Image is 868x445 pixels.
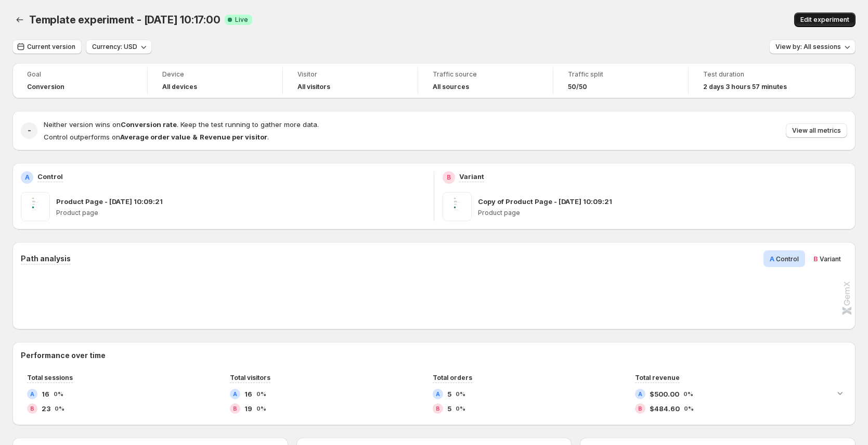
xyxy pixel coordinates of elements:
[200,133,267,141] strong: Revenue per visitor
[800,16,849,24] span: Edit experiment
[568,69,673,92] a: Traffic split50/50
[478,196,612,207] p: Copy of Product Page - [DATE] 10:09:21
[162,83,197,91] h4: All devices
[21,253,71,264] h3: Path analysis
[447,173,451,182] h2: B
[703,69,809,92] a: Test duration2 days 3 hours 57 minutes
[162,69,268,92] a: DeviceAll devices
[230,374,270,382] span: Total visitors
[256,405,266,412] span: 0%
[12,40,82,54] button: Current version
[436,405,440,412] h2: B
[433,70,538,79] span: Traffic source
[54,391,63,397] span: 0%
[792,126,841,135] span: View all metrics
[703,83,787,91] span: 2 days 3 hours 57 minutes
[29,14,221,26] span: Template experiment - [DATE] 10:17:00
[192,133,198,141] strong: &
[244,389,252,399] span: 16
[42,403,50,414] span: 23
[433,69,538,92] a: Traffic sourceAll sources
[447,389,451,399] span: 5
[813,255,818,263] span: B
[638,405,642,412] h2: B
[447,403,451,414] span: 5
[650,403,680,414] span: $484.60
[684,405,694,412] span: 0%
[769,40,856,54] button: View by: All sessions
[12,12,27,27] button: Back
[775,43,841,51] span: View by: All sessions
[27,43,75,51] span: Current version
[244,403,252,414] span: 19
[650,389,679,399] span: $500.00
[297,83,330,91] h4: All visitors
[776,255,799,263] span: Control
[121,120,177,129] strong: Conversion rate
[703,70,809,79] span: Test duration
[56,209,425,217] p: Product page
[638,391,642,397] h2: A
[42,389,49,399] span: 16
[28,125,31,136] h2: -
[30,405,34,412] h2: B
[27,69,133,92] a: GoalConversion
[683,391,693,397] span: 0%
[456,391,465,397] span: 0%
[44,120,319,129] span: Neither version wins on . Keep the test running to gather more data.
[794,12,856,27] button: Edit experiment
[256,391,266,397] span: 0%
[770,255,774,263] span: A
[786,123,847,138] button: View all metrics
[86,40,152,54] button: Currency: USD
[433,374,472,382] span: Total orders
[27,83,64,91] span: Conversion
[478,209,847,217] p: Product page
[456,405,465,412] span: 0%
[55,405,64,412] span: 0%
[235,16,248,24] span: Live
[233,405,237,412] h2: B
[30,391,34,397] h2: A
[568,83,587,91] span: 50/50
[436,391,440,397] h2: A
[92,43,137,51] span: Currency: USD
[21,350,847,361] h2: Performance over time
[56,196,163,207] p: Product Page - [DATE] 10:09:21
[459,171,484,182] p: Variant
[433,83,469,91] h4: All sources
[44,133,269,141] span: Control outperforms on .
[25,173,30,182] h2: A
[443,192,472,221] img: Copy of Product Page - Aug 19, 10:09:21
[233,391,237,397] h2: A
[37,171,63,182] p: Control
[120,133,190,141] strong: Average order value
[568,70,673,79] span: Traffic split
[635,374,680,382] span: Total revenue
[297,70,403,79] span: Visitor
[162,70,268,79] span: Device
[820,255,841,263] span: Variant
[297,69,403,92] a: VisitorAll visitors
[27,374,73,382] span: Total sessions
[27,70,133,79] span: Goal
[21,192,50,221] img: Product Page - Aug 19, 10:09:21
[833,386,847,400] button: Expand chart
